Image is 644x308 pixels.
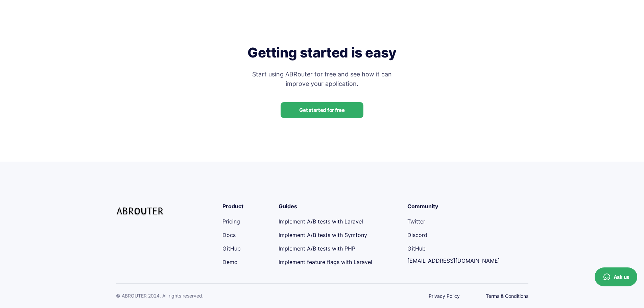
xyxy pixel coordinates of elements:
[116,292,204,300] div: © ABROUTER 2024. All rights reserved.
[279,232,367,238] a: Implement A/B tests with Symfony
[595,267,637,286] button: Ask us
[241,70,403,89] div: Start using ABRouter for free and see how it can improve your application.
[407,245,426,252] a: GitHub
[222,259,238,265] a: Demo
[222,245,241,252] a: GitHub
[279,245,355,252] a: Implement A/B tests with PHP
[279,259,372,265] a: Implement feature flags with Laravel
[116,202,166,266] a: logo
[279,218,363,225] a: Implement A/B tests with Laravel
[281,102,363,118] a: Get started for free
[222,202,272,211] div: Product
[486,293,528,299] a: Terms & Conditions
[222,218,240,225] a: Pricing
[116,44,528,62] h2: Getting started is easy
[407,202,528,211] div: Community
[407,232,427,238] a: Discord
[407,257,500,264] a: [EMAIL_ADDRESS][DOMAIN_NAME]
[116,202,166,218] img: logo
[279,202,401,211] div: Guides
[429,293,460,299] a: Privacy Policy
[407,218,425,225] a: Twitter
[222,232,236,238] a: Docs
